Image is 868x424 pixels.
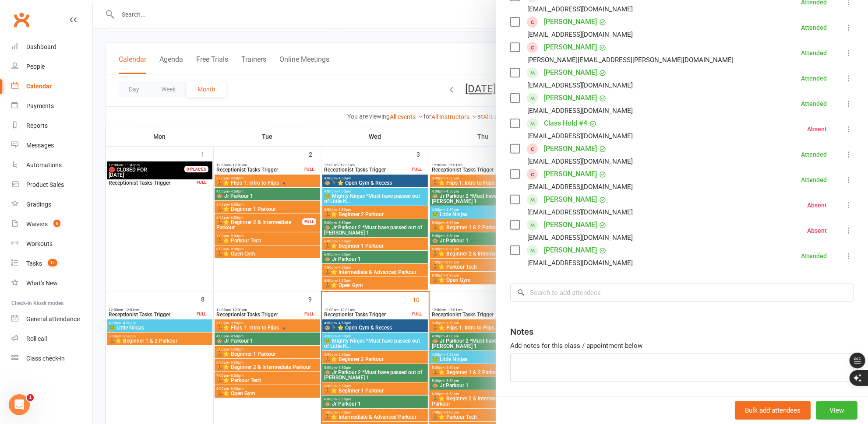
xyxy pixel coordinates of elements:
div: [EMAIL_ADDRESS][DOMAIN_NAME] [527,4,633,15]
div: [EMAIL_ADDRESS][DOMAIN_NAME] [527,80,633,91]
a: Payments [11,96,92,116]
a: Tasks 11 [11,254,92,273]
div: Product Sales [26,181,64,188]
div: Workouts [26,240,53,247]
iframe: Intercom live chat [9,394,30,415]
div: Roll call [26,335,47,342]
div: What's New [26,280,58,287]
div: Payments [26,102,54,109]
div: Absent [807,202,827,208]
div: [EMAIL_ADDRESS][DOMAIN_NAME] [527,232,633,243]
div: [PERSON_NAME][EMAIL_ADDRESS][PERSON_NAME][DOMAIN_NAME] [527,54,734,66]
div: Attended [801,50,827,56]
div: [EMAIL_ADDRESS][DOMAIN_NAME] [527,257,633,269]
div: [EMAIL_ADDRESS][DOMAIN_NAME] [527,105,633,116]
a: Class kiosk mode [11,349,92,368]
div: Notes [510,326,533,338]
a: [PERSON_NAME] [544,218,597,232]
div: Attended [801,25,827,31]
div: Attended [801,177,827,183]
div: Waivers [26,221,48,228]
div: [EMAIL_ADDRESS][DOMAIN_NAME] [527,29,633,40]
a: Roll call [11,329,92,349]
button: View [816,401,857,420]
div: General attendance [26,315,80,322]
div: [EMAIL_ADDRESS][DOMAIN_NAME] [527,130,633,142]
a: Gradings [11,195,92,214]
div: Gradings [26,201,51,208]
div: Class check-in [26,355,65,362]
a: Clubworx [11,9,32,31]
div: Calendar [26,83,52,90]
a: [PERSON_NAME] [544,40,597,54]
div: Attended [801,101,827,107]
a: [PERSON_NAME] [544,91,597,105]
a: Automations [11,155,92,175]
a: Calendar [11,77,92,96]
a: [PERSON_NAME] [544,167,597,181]
a: General attendance kiosk mode [11,309,92,329]
div: Attended [801,253,827,259]
span: 6 [53,220,60,227]
a: What's New [11,273,92,293]
input: Search to add attendees [510,284,854,302]
span: 11 [48,259,57,266]
div: [EMAIL_ADDRESS][DOMAIN_NAME] [527,181,633,193]
a: Reports [11,116,92,136]
div: [EMAIL_ADDRESS][DOMAIN_NAME] [527,207,633,218]
a: Waivers 6 [11,214,92,234]
div: Attended [801,75,827,81]
div: Dashboard [26,43,56,50]
div: Absent [807,126,827,132]
a: Messages [11,136,92,155]
a: [PERSON_NAME] [544,15,597,29]
a: Dashboard [11,37,92,57]
a: Product Sales [11,175,92,195]
span: 1 [27,394,34,401]
div: Reports [26,122,48,129]
a: Workouts [11,234,92,254]
div: Automations [26,161,62,168]
div: People [26,63,45,70]
div: Attended [801,151,827,158]
a: [PERSON_NAME] [544,193,597,207]
div: Add notes for this class / appointment below [510,340,854,351]
a: [PERSON_NAME] [544,66,597,80]
div: [EMAIL_ADDRESS][DOMAIN_NAME] [527,156,633,167]
a: [PERSON_NAME] [544,142,597,156]
a: [PERSON_NAME] [544,243,597,257]
div: Messages [26,142,54,149]
div: Absent [807,228,827,234]
a: Class Hold #4 [544,116,587,130]
div: Tasks [26,260,42,267]
button: Bulk add attendees [735,401,811,420]
a: People [11,57,92,77]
